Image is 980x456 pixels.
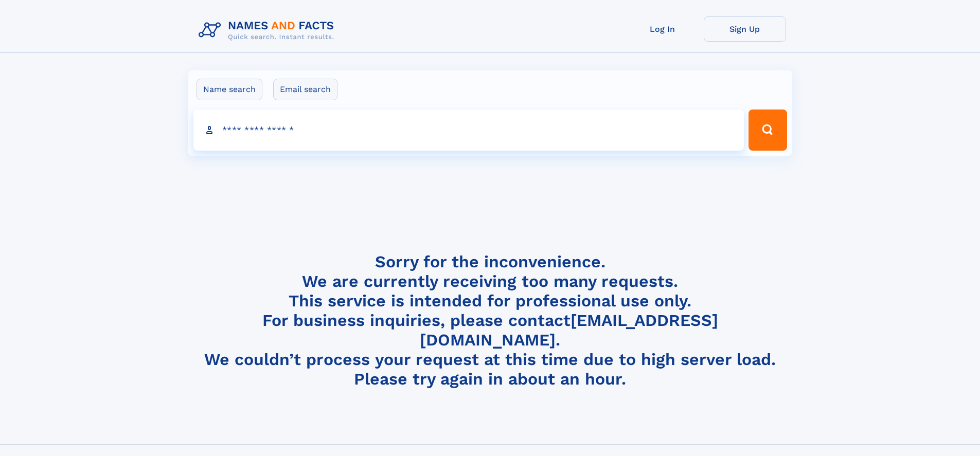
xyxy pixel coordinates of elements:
[193,110,744,151] input: search input
[749,110,787,151] button: Search Button
[194,16,343,44] img: Logo Names and Facts
[273,79,337,100] label: Email search
[704,16,786,42] a: Sign Up
[420,311,718,350] a: [EMAIL_ADDRESS][DOMAIN_NAME]
[197,79,262,100] label: Name search
[621,16,704,42] a: Log In
[194,252,786,389] h4: Sorry for the inconvenience. We are currently receiving too many requests. This service is intend...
